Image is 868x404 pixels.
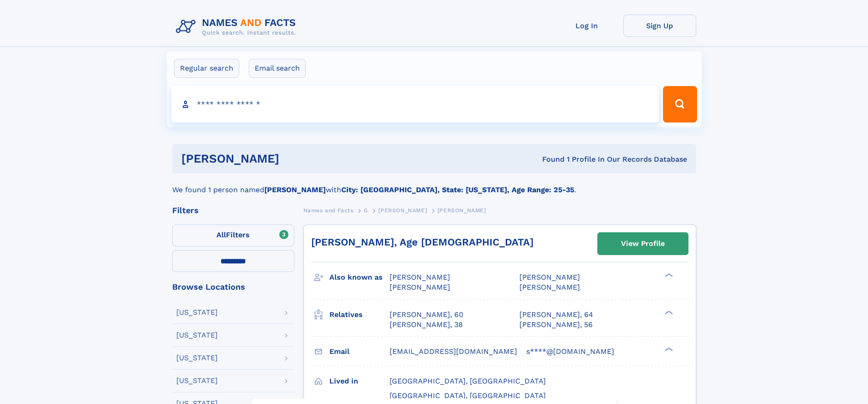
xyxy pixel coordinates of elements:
[364,205,368,216] a: G
[519,320,593,330] a: [PERSON_NAME], 56
[519,283,580,291] span: [PERSON_NAME]
[303,205,354,216] a: Names and Facts
[172,15,303,39] img: Logo Names and Facts
[390,310,463,320] a: [PERSON_NAME], 60
[623,15,696,37] a: Sign Up
[663,272,673,278] div: ❯
[329,373,390,389] h3: Lived in
[519,273,580,281] span: [PERSON_NAME]
[311,236,534,248] a: [PERSON_NAME], Age [DEMOGRAPHIC_DATA]
[172,174,696,195] div: We found 1 person named with .
[329,344,390,359] h3: Email
[341,185,574,194] b: City: [GEOGRAPHIC_DATA], State: [US_STATE], Age Range: 25-35
[172,206,294,215] div: Filters
[172,225,294,246] label: Filters
[378,205,427,216] a: [PERSON_NAME]
[181,153,411,164] h1: [PERSON_NAME]
[390,320,463,330] a: [PERSON_NAME], 38
[621,233,665,254] div: View Profile
[364,207,368,214] span: G
[264,185,326,194] b: [PERSON_NAME]
[216,230,226,239] span: All
[329,270,390,285] h3: Also known as
[176,309,218,316] div: [US_STATE]
[174,59,239,78] label: Regular search
[519,310,593,320] a: [PERSON_NAME], 64
[378,207,427,214] span: [PERSON_NAME]
[663,86,697,123] button: Search Button
[171,86,659,123] input: search input
[663,309,673,315] div: ❯
[390,391,546,400] span: [GEOGRAPHIC_DATA], [GEOGRAPHIC_DATA]
[550,15,623,37] a: Log In
[176,377,218,384] div: [US_STATE]
[249,59,306,78] label: Email search
[176,332,218,339] div: [US_STATE]
[437,207,486,214] span: [PERSON_NAME]
[390,347,517,356] span: [EMAIL_ADDRESS][DOMAIN_NAME]
[172,283,294,291] div: Browse Locations
[598,233,688,255] a: View Profile
[390,377,546,385] span: [GEOGRAPHIC_DATA], [GEOGRAPHIC_DATA]
[663,346,673,352] div: ❯
[329,307,390,322] h3: Relatives
[390,273,450,281] span: [PERSON_NAME]
[390,283,450,291] span: [PERSON_NAME]
[411,154,687,164] div: Found 1 Profile In Our Records Database
[176,354,218,362] div: [US_STATE]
